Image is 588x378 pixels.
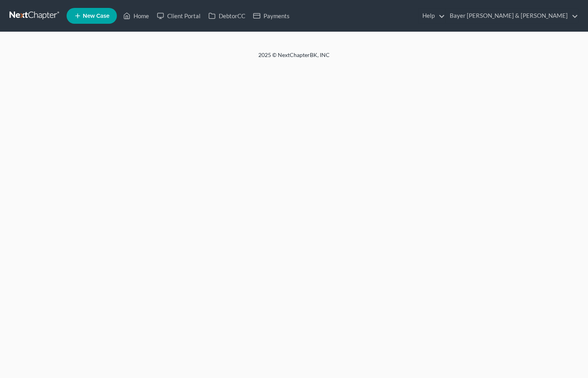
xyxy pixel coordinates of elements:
a: Payments [249,9,294,23]
a: Bayer [PERSON_NAME] & [PERSON_NAME] [446,9,578,23]
a: DebtorCC [204,9,249,23]
a: Client Portal [153,9,204,23]
new-legal-case-button: New Case [67,8,117,24]
div: 2025 © NextChapterBK, INC [68,51,520,65]
a: Help [418,9,445,23]
a: Home [119,9,153,23]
